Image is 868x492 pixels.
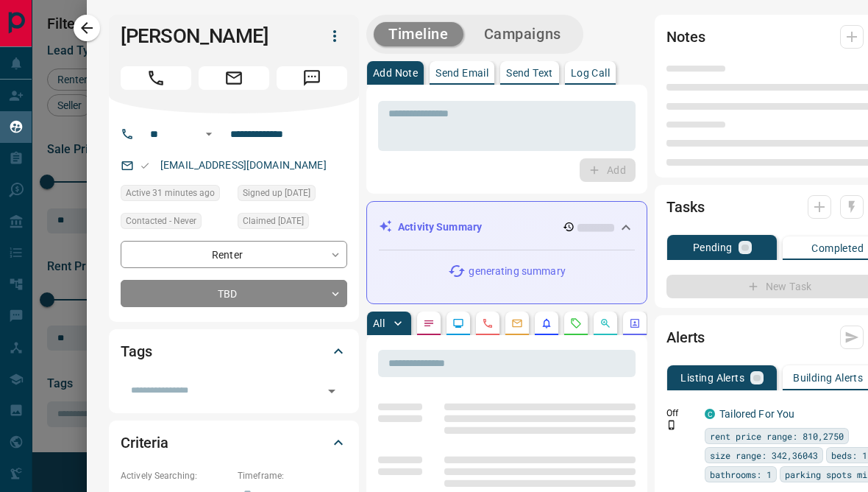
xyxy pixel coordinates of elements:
[121,469,230,482] p: Actively Searching:
[238,469,347,482] p: Timeframe:
[793,373,863,383] p: Building Alerts
[423,317,435,329] svg: Notes
[243,214,304,228] span: Claimed [DATE]
[666,195,704,219] h2: Tasks
[666,407,696,420] p: Off
[452,317,464,329] svg: Lead Browsing Activity
[238,185,347,205] div: Wed Aug 13 2025
[719,408,794,420] a: Tailored For You
[570,317,582,329] svg: Requests
[435,68,488,78] p: Send Email
[121,425,347,460] div: Criteria
[121,340,152,363] h2: Tags
[379,214,635,241] div: Activity Summary
[200,125,218,143] button: Open
[277,66,347,90] span: Message
[506,68,553,78] p: Send Text
[811,243,864,253] p: Completed
[121,280,347,307] div: TBD
[710,467,772,482] span: bathrooms: 1
[243,186,310,200] span: Signed up [DATE]
[126,214,196,228] span: Contacted - Never
[710,429,844,443] span: rent price range: 810,2750
[666,25,705,49] h2: Notes
[121,185,230,205] div: Mon Aug 18 2025
[121,24,300,48] h1: [PERSON_NAME]
[680,373,744,383] p: Listing Alerts
[541,317,552,329] svg: Listing Alerts
[238,213,347,233] div: Wed Aug 13 2025
[705,409,715,419] div: condos.ca
[693,242,733,253] p: Pending
[160,159,327,171] a: [EMAIL_ADDRESS][DOMAIN_NAME]
[600,317,611,329] svg: Opportunities
[121,66,191,90] span: Call
[121,334,347,369] div: Tags
[374,22,463,46] button: Timeline
[511,317,523,329] svg: Emails
[629,317,641,329] svg: Agent Actions
[398,219,482,235] p: Activity Summary
[482,317,494,329] svg: Calls
[121,241,347,268] div: Renter
[469,264,565,279] p: generating summary
[140,161,150,171] svg: Email Valid
[121,431,168,454] h2: Criteria
[710,448,818,463] span: size range: 342,36043
[666,326,705,349] h2: Alerts
[373,68,418,78] p: Add Note
[199,66,269,90] span: Email
[321,381,342,401] button: Open
[373,318,385,328] p: All
[126,186,215,200] span: Active 31 minutes ago
[469,22,576,46] button: Campaigns
[571,68,610,78] p: Log Call
[666,420,677,430] svg: Push Notification Only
